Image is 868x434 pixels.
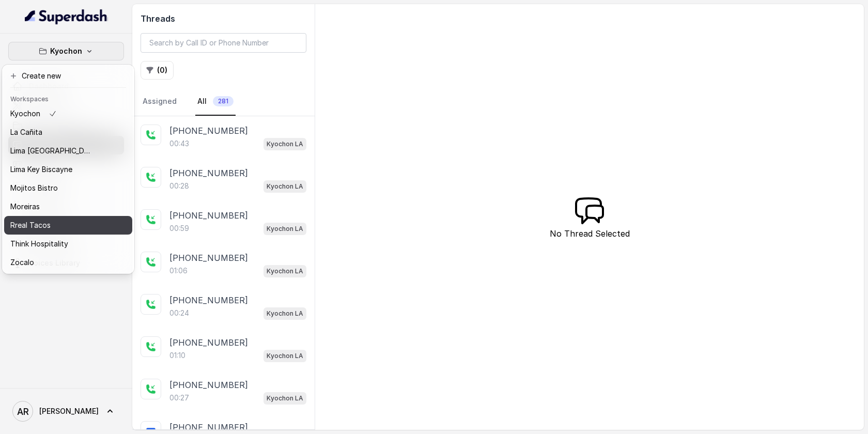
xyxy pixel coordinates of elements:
[10,107,40,120] p: Kyochon
[10,182,58,194] p: Mojitos Bistro
[10,256,34,269] p: Zocalo
[10,163,72,176] p: Lima Key Biscayne
[4,67,132,85] button: Create new
[10,200,40,213] p: Moreiras
[8,42,124,60] button: Kyochon
[10,126,42,138] p: La Cañita
[50,45,82,57] p: Kyochon
[10,145,93,157] p: Lima [GEOGRAPHIC_DATA]
[4,90,132,106] header: Workspaces
[10,219,51,231] p: Rreal Tacos
[10,238,68,250] p: Think Hospitality
[2,65,134,274] div: Kyochon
